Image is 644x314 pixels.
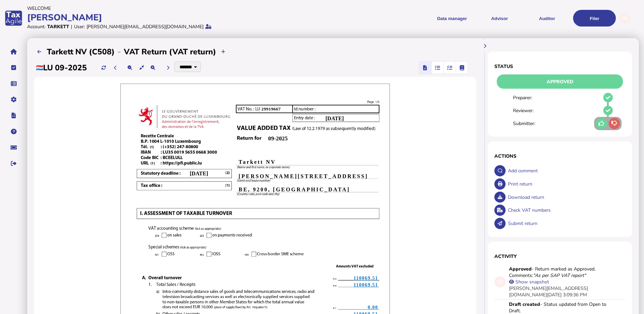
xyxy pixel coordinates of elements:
[494,218,506,229] button: Submit return.
[494,253,625,260] h1: Activity
[506,204,625,217] div: Check VAT numbers
[163,62,174,73] button: Next period
[494,165,506,176] button: Make a comment in the activity log.
[354,282,378,287] u: 110069.51
[239,159,276,165] b: Tarkett NV
[509,266,532,272] strong: Approved
[368,305,378,310] span: 0.00
[47,47,115,57] h2: Tarkett NV (C508)
[218,46,229,57] button: Upload transactions
[526,10,568,27] button: Auditor
[494,276,506,287] div: DF
[514,279,561,285] div: Show snapshot
[506,191,625,204] div: Download return
[27,12,320,23] div: [PERSON_NAME]
[509,301,540,308] strong: Draft created
[6,92,21,107] button: Manage settings
[6,156,21,171] button: Sign out
[478,10,521,27] button: Shows a dropdown of VAT Advisor options
[494,192,506,203] button: Download return
[596,118,607,129] button: Close filing
[494,153,625,159] h1: Actions
[573,10,616,27] button: Filer
[609,118,620,129] button: Change required
[47,23,69,30] div: Tarkett
[268,135,288,142] b: 09-2025
[6,45,21,59] button: Home
[513,94,548,101] div: Preparer:
[110,62,121,73] button: Previous period
[509,266,595,272] div: - Return marked as Approved.
[509,272,586,279] div: Comments:
[497,74,623,89] div: Approved
[494,205,506,216] button: Check VAT numbers on return.
[494,178,506,190] button: Open printable view of return.
[6,124,21,139] button: Help pages
[27,5,320,12] div: Welcome
[494,74,625,89] div: Return status - Actions are restricted to nominated users
[506,177,625,191] div: Print return
[87,23,204,30] div: [PERSON_NAME][EMAIL_ADDRESS][DOMAIN_NAME]
[509,279,514,284] button: View filing snapshot at this version
[6,108,21,123] button: Developer hub links
[71,23,72,30] div: |
[125,62,136,73] button: Make the return view smaller
[6,60,21,75] button: Tasks
[74,23,85,30] div: User:
[443,62,456,74] mat-button-toggle: Reconcilliation view by tax code
[27,23,45,30] div: Account:
[325,116,344,121] b: [DATE]
[136,62,147,73] button: Reset the return view
[147,62,158,73] button: Make the return view larger
[513,120,548,127] div: Submitter:
[479,40,491,52] button: Hide
[456,62,468,74] mat-button-toggle: Ledger
[261,106,281,111] b: 29919667
[124,47,216,57] h2: VAT Return (VAT return)
[34,46,45,57] button: Filing calendar - month view
[419,62,431,74] mat-button-toggle: Return view
[509,285,611,298] div: [DATE] 3:09:36 PM
[506,217,625,230] div: Submit return
[98,62,109,73] button: Refresh data for current period
[509,285,588,298] app-user-presentation: [PERSON_NAME][EMAIL_ADDRESS][DOMAIN_NAME]
[239,173,368,179] b: [PERSON_NAME][STREET_ADDRESS]
[6,140,21,155] button: Raise a support ticket
[513,107,548,114] div: Reviewer:
[6,76,21,91] button: Data manager
[323,10,616,27] menu: navigate products
[509,301,611,314] div: - Status updated from Open to Draft.
[36,63,87,73] h2: LU 09-2025
[619,13,630,24] div: Profile settings
[115,46,124,57] div: -
[494,63,625,70] h1: Status
[205,24,211,29] i: Protected by 2-step verification
[533,272,586,279] i: "As per SAP VAT report"
[506,164,625,177] div: Add comment
[431,10,473,27] button: Shows a dropdown of Data manager options
[36,65,43,70] img: lu.png
[354,276,378,281] u: 110069.51
[190,171,208,176] b: [DATE]
[239,187,350,192] b: BE, 9200, [GEOGRAPHIC_DATA]
[431,62,443,74] mat-button-toggle: Reconcilliation view by document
